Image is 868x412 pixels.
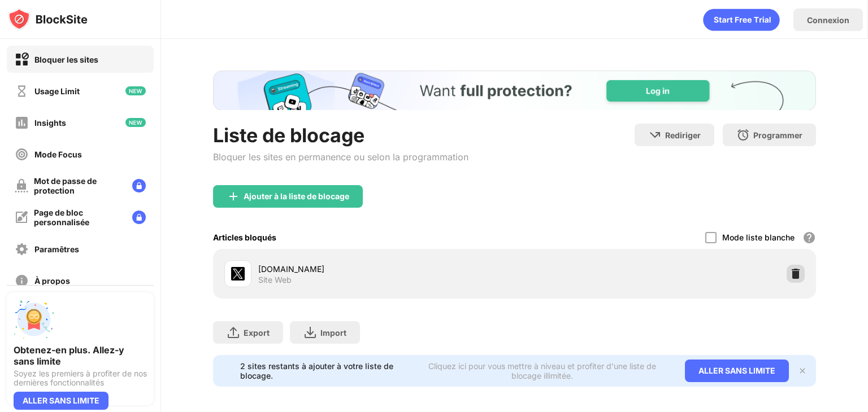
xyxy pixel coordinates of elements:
[244,192,349,201] div: Ajouter à la liste de blocage
[15,116,29,130] img: insights-off.svg
[125,118,146,127] img: new-icon.svg
[244,328,270,338] div: Export
[240,361,406,380] div: 2 sites restants à ajouter à votre liste de blocage.
[34,118,66,128] div: Insights
[213,124,468,147] div: Liste de blocage
[34,86,80,96] div: Usage Limit
[34,150,82,159] div: Mode Focus
[125,86,146,95] img: new-icon.svg
[258,275,292,285] div: Site Web
[320,328,346,338] div: Import
[753,130,802,140] div: Programmer
[15,179,28,192] img: password-protection-off.svg
[8,8,88,30] img: logo-blocksite.svg
[703,8,780,31] div: animation
[14,299,54,340] img: push-unlimited.svg
[15,52,29,67] img: block-on.svg
[14,369,147,387] div: Soyez les premiers à profiter de nos dernières fonctionnalités
[685,360,789,382] div: ALLER SANS LIMITE
[34,55,98,64] div: Bloquer les sites
[34,276,70,286] div: À propos
[15,242,29,256] img: settings-off.svg
[34,244,79,254] div: Paramêtres
[807,15,849,25] div: Connexion
[15,211,28,224] img: customize-block-page-off.svg
[15,147,29,161] img: focus-off.svg
[798,366,807,375] img: x-button.svg
[34,176,123,195] div: Mot de passe de protection
[258,263,514,275] div: [DOMAIN_NAME]
[414,361,671,380] div: Cliquez ici pour vous mettre à niveau et profiter d'une liste de blocage illimitée.
[213,233,276,242] div: Articles bloqués
[213,151,468,163] div: Bloquer les sites en permanence ou selon la programmation
[15,84,29,98] img: time-usage-off.svg
[132,179,146,192] img: lock-menu.svg
[15,274,29,288] img: about-off.svg
[231,267,245,280] img: favicons
[665,130,701,140] div: Rediriger
[34,208,123,227] div: Page de bloc personnalisée
[14,344,147,367] div: Obtenez-en plus. Allez-y sans limite
[14,392,108,410] div: ALLER SANS LIMITE
[722,233,795,242] div: Mode liste blanche
[132,211,146,224] img: lock-menu.svg
[213,71,816,110] iframe: Banner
